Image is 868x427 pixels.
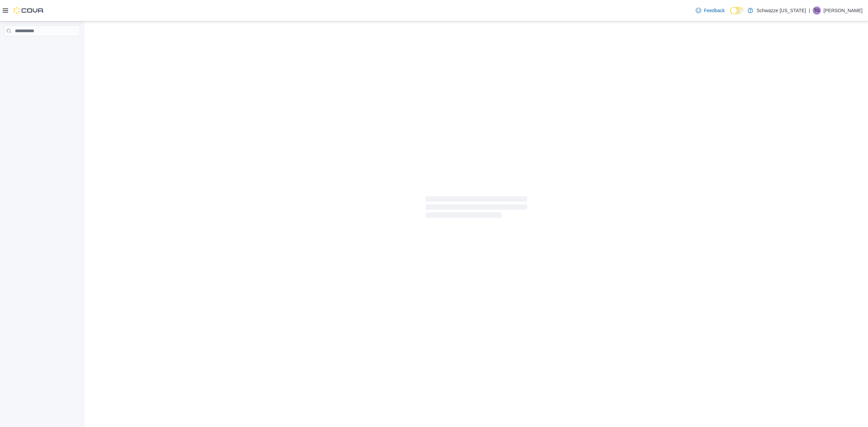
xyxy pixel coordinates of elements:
img: Cova [14,7,44,14]
nav: Complex example [4,38,80,54]
div: Theresa Gaber [813,6,821,15]
p: [PERSON_NAME] [824,6,863,15]
p: | [809,6,810,15]
span: Feedback [704,7,725,14]
span: TG [814,6,820,15]
p: Schwazze [US_STATE] [756,6,806,15]
a: Feedback [693,4,727,17]
input: Dark Mode [730,7,744,14]
span: Loading [426,198,527,219]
